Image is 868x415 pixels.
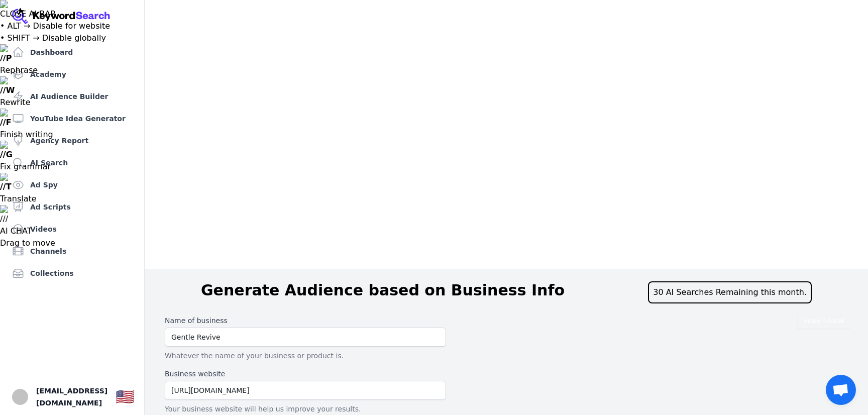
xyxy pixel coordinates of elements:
[165,316,446,326] label: Name of business
[201,281,565,303] h1: Generate Audience based on Business Info
[8,241,136,261] a: Channels
[648,281,812,303] div: 30 AI Searches Remaining this month.
[165,404,446,414] p: Your business website will help us improve your results.
[8,263,136,283] a: Collections
[12,389,28,405] button: Open user button
[165,369,446,379] label: Business website
[798,314,850,329] button: Video Tutorial
[116,387,134,407] button: 🇺🇸
[36,385,107,409] span: [EMAIL_ADDRESS][DOMAIN_NAME]
[165,381,446,400] input: https://google.com
[165,328,446,347] input: Google
[165,351,446,361] p: Whatever the name of your business or product is.
[116,388,134,406] div: 🇺🇸
[826,375,856,405] div: Open chat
